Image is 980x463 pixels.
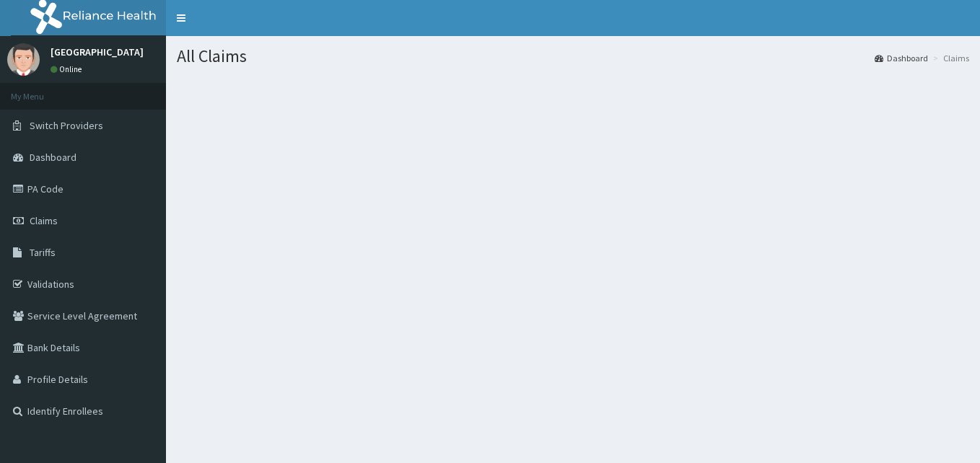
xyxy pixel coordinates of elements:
[51,64,85,74] a: Online
[929,52,969,64] li: Claims
[30,119,103,132] span: Switch Providers
[30,246,56,259] span: Tariffs
[30,151,76,164] span: Dashboard
[51,47,144,57] p: [GEOGRAPHIC_DATA]
[875,52,928,64] a: Dashboard
[30,214,58,227] span: Claims
[7,43,40,76] img: User Image
[177,47,969,66] h1: All Claims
